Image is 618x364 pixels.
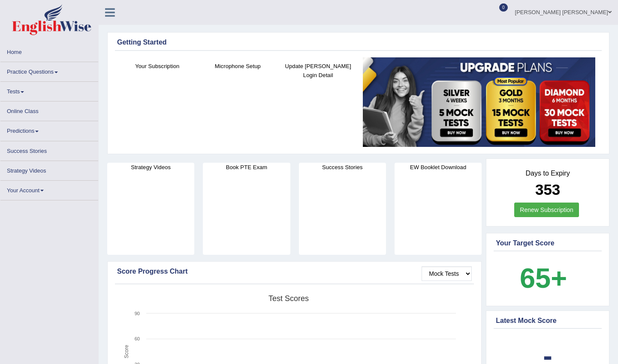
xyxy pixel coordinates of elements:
[535,181,560,198] b: 353
[496,316,600,326] div: Latest Mock Score
[0,141,98,158] a: Success Stories
[117,266,472,277] div: Score Progress Chart
[107,163,194,172] h4: Strategy Videos
[0,62,98,79] a: Practice Questions
[268,294,309,303] tspan: Test scores
[202,62,274,71] h4: Microphone Setup
[0,121,98,138] a: Predictions
[0,42,98,59] a: Home
[514,203,579,217] a: Renew Subscription
[496,170,600,177] h4: Days to Expiry
[0,101,98,118] a: Online Class
[135,336,140,341] text: 60
[135,311,140,316] text: 90
[520,263,567,294] b: 65+
[121,62,193,71] h4: Your Subscription
[496,238,600,248] div: Your Target Score
[282,62,354,80] h4: Update [PERSON_NAME] Login Detail
[499,3,508,12] span: 0
[0,82,98,98] a: Tests
[0,181,98,197] a: Your Account
[124,345,130,358] tspan: Score
[203,163,290,172] h4: Book PTE Exam
[0,161,98,178] a: Strategy Videos
[299,163,386,172] h4: Success Stories
[395,163,482,172] h4: EW Booklet Download
[117,37,600,48] div: Getting Started
[363,57,596,147] img: small5.jpg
